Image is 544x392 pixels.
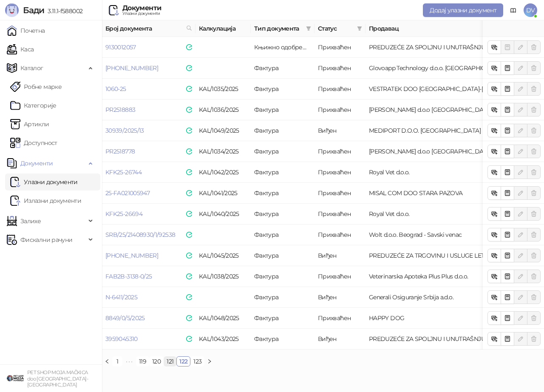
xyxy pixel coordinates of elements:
[204,356,215,366] button: right
[251,204,314,224] td: Фактура
[251,37,314,58] td: Књижно одобрење
[365,183,515,204] td: MISAL COM DOO STARA PAZOVA
[195,308,251,329] td: KAL/1048/2025
[314,287,365,308] td: Виђен
[109,5,119,15] img: Ulazni dokumenti
[306,26,311,31] span: filter
[186,190,192,196] img: e-Faktura
[251,287,314,308] td: Фактура
[10,78,62,95] a: Робне марке
[314,162,365,183] td: Прихваћен
[105,148,135,155] a: PR2518778
[314,266,365,287] td: Прихваћен
[150,357,163,366] a: 120
[251,141,314,162] td: Фактура
[423,3,503,17] button: Додај улазни документ
[186,169,192,175] img: e-Faktura
[251,99,314,120] td: Фактура
[195,20,251,37] th: Калкулација
[20,60,43,77] span: Каталог
[186,273,192,279] img: e-Faktura
[20,155,53,172] span: Документи
[369,24,503,33] span: Продавац
[314,37,365,58] td: Прихваћен
[195,79,251,99] td: KAL/1035/2025
[314,245,365,266] td: Виђен
[365,266,515,287] td: Veterinarska Apoteka Plus Plus d.o.o.
[251,308,314,329] td: Фактура
[190,356,204,366] li: 123
[122,356,136,366] span: •••
[113,357,122,366] a: 1
[105,314,145,322] a: 8849/0/5/2025
[251,224,314,245] td: Фактура
[365,287,515,308] td: Generali Osiguranje Srbija a.d.o.
[105,64,158,72] a: [PHONE_NUMBER]
[195,99,251,120] td: KAL/1036/2025
[186,232,192,238] img: e-Faktura
[365,20,515,37] th: Продавац
[365,245,515,266] td: PREDUZEĆE ZA TRGOVINU I USLUGE LETO DOO BEOGRAD (ZEMUN)
[314,99,365,120] td: Прихваћен
[105,127,144,134] a: 30939/2025/13
[105,231,175,239] a: SRB/25/21408930/1/92538
[186,294,192,300] img: e-Faktura
[44,7,82,15] span: 3.11.1-f588002
[186,44,192,50] img: e-Faktura
[186,336,192,342] img: e-Faktura
[136,356,149,366] li: 119
[102,356,112,366] button: left
[365,79,515,99] td: VESTRATEK DOO BEOGRAD-NOVI BEOGRAD
[251,120,314,141] td: Фактура
[251,245,314,266] td: Фактура
[314,141,365,162] td: Прихваћен
[186,211,192,217] img: e-Faktura
[136,357,149,366] a: 119
[318,24,354,33] span: Статус
[251,329,314,349] td: Фактура
[251,20,314,37] th: Тип документа
[314,329,365,349] td: Виђен
[10,134,57,151] a: Доступност
[105,189,150,197] a: 25-FA021005947
[176,356,190,366] li: 122
[195,120,251,141] td: KAL/1049/2025
[365,141,515,162] td: Marlo Farma d.o.o BEOGRAD
[102,20,195,37] th: Број документа
[105,85,126,93] a: 1060-25
[105,252,158,259] a: [PHONE_NUMBER]
[102,356,112,366] li: Претходна страна
[251,183,314,204] td: Фактура
[122,11,161,16] div: Улазни документи
[251,79,314,99] td: Фактура
[7,370,24,387] img: 64x64-companyLogo-9f44b8df-f022-41eb-b7d6-300ad218de09.png
[365,308,515,329] td: HAPPY DOG
[105,168,142,176] a: KFK25-26744
[7,22,45,39] a: Почетна
[314,58,365,79] td: Прихваћен
[23,5,44,15] span: Бади
[365,224,515,245] td: Wolt d.o.o. Beograd - Savski venac
[365,99,515,120] td: Marlo Farma d.o.o BEOGRAD
[10,173,78,190] a: Ulazni dokumentiУлазни документи
[10,116,49,133] a: ArtikliАртикли
[365,58,515,79] td: Glovoapp Technology d.o.o. Beograd-Stari grad
[195,266,251,287] td: KAL/1038/2025
[195,183,251,204] td: KAL/1041/2025
[105,210,142,218] a: KFK25-26694
[195,245,251,266] td: KAL/1045/2025
[105,106,135,114] a: PR2518883
[251,266,314,287] td: Фактура
[105,273,152,280] a: FAB2B-3138-0/25
[164,357,176,366] a: 121
[122,5,161,11] div: Документи
[365,37,515,58] td: PREDUZEĆE ZA SPOLJNU I UNUTRAŠNJU TRGOVINU I USLUGE NELT CO. DOO DOBANOVCI
[304,22,313,35] span: filter
[365,120,515,141] td: MEDIPORT D.O.O. BEOGRAD
[105,335,138,343] a: 3959045310
[430,6,496,14] span: Додај улазни документ
[164,356,176,366] li: 121
[365,162,515,183] td: Royal Vet d.o.o.
[365,204,515,224] td: Royal Vet d.o.o.
[314,224,365,245] td: Прихваћен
